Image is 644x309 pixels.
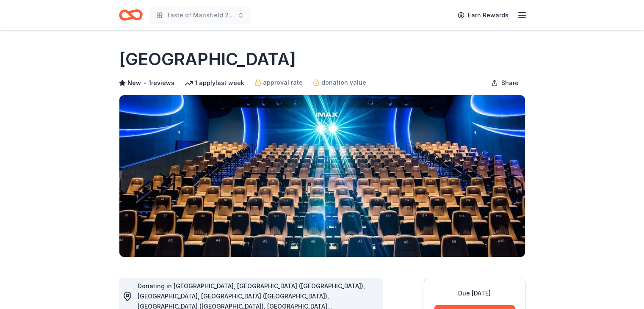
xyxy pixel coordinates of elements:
[263,77,303,88] span: approval rate
[119,95,525,257] img: Image for Cinépolis
[149,78,174,88] button: 1reviews
[127,78,141,88] span: New
[501,78,519,88] span: Share
[484,74,525,91] button: Share
[321,77,366,88] span: donation value
[313,77,366,88] a: donation value
[143,80,146,86] span: •
[149,7,251,24] button: Taste of Mansfield 2025
[166,10,234,20] span: Taste of Mansfield 2025
[453,8,514,23] a: Earn Rewards
[119,5,143,25] a: Home
[119,47,296,71] h1: [GEOGRAPHIC_DATA]
[185,78,244,88] div: 1 apply last week
[434,288,515,298] div: Due [DATE]
[254,77,303,88] a: approval rate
